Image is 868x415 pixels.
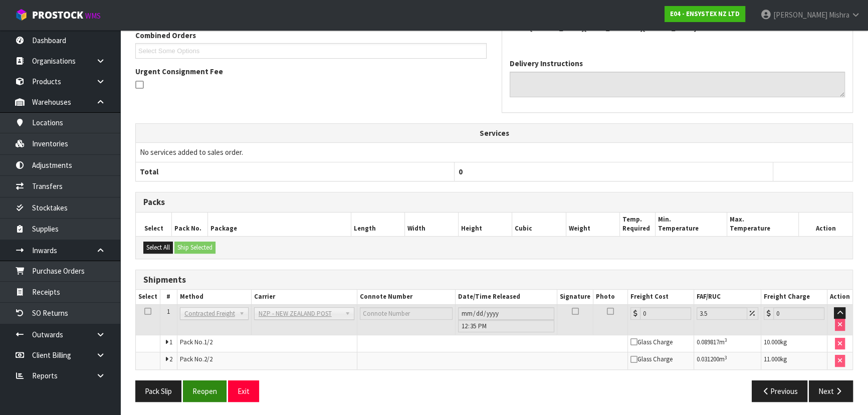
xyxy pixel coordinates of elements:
[761,335,827,352] td: kg
[627,290,694,304] th: Freight Cost
[207,213,351,236] th: Package
[459,167,463,176] span: 0
[135,66,223,77] label: Urgent Consignment Fee
[184,308,235,320] span: Contracted Freight
[404,213,458,236] th: Width
[15,9,28,21] img: cube-alt.png
[557,290,593,304] th: Signature
[697,338,719,346] span: 0.089817
[85,11,101,21] small: WMS
[656,213,727,236] th: Min. Temperature
[764,355,780,363] span: 11.000
[177,352,357,369] td: Pack No.
[143,242,173,254] button: Select All
[764,338,780,346] span: 10.000
[183,380,227,402] button: Reopen
[351,213,404,236] th: Length
[135,30,196,41] label: Combined Orders
[630,338,673,346] span: Glass Charge
[512,213,566,236] th: Cubic
[725,337,727,343] sup: 3
[136,213,172,236] th: Select
[169,355,172,363] span: 2
[167,307,170,316] span: 1
[752,380,808,402] button: Previous
[177,335,357,352] td: Pack No.
[360,307,452,320] input: Connote Number
[160,290,177,304] th: #
[640,307,691,320] input: Freight Cost
[136,124,852,143] th: Services
[725,354,727,361] sup: 3
[761,352,827,369] td: kg
[670,10,740,18] strong: E04 - ENSYSTEX NZ LTD
[761,290,827,304] th: Freight Charge
[694,335,761,352] td: m
[204,338,212,346] span: 1/2
[136,143,852,162] td: No services added to sales order.
[773,10,827,20] span: [PERSON_NAME]
[169,338,172,346] span: 1
[135,380,181,402] button: Pack Slip
[809,380,853,402] button: Next
[694,352,761,369] td: m
[510,58,583,69] label: Delivery Instructions
[630,355,673,363] span: Glass Charge
[510,23,530,32] strong: email
[32,9,83,22] span: ProStock
[172,213,208,236] th: Pack No.
[259,308,341,320] span: NZP - NEW ZEALAND POST
[136,162,455,181] th: Total
[455,290,557,304] th: Date/Time Released
[827,290,852,304] th: Action
[228,380,259,402] button: Exit
[694,290,761,304] th: FAF/RUC
[136,290,160,304] th: Select
[357,290,455,304] th: Connote Number
[665,6,745,22] a: E04 - ENSYSTEX NZ LTD
[697,355,719,363] span: 0.031200
[459,213,512,236] th: Height
[143,197,845,207] h3: Packs
[204,355,212,363] span: 2/2
[251,290,357,304] th: Carrier
[177,290,251,304] th: Method
[697,307,747,320] input: Freight Adjustment
[619,213,656,236] th: Temp. Required
[773,307,824,320] input: Freight Charge
[593,290,628,304] th: Photo
[829,10,849,20] span: Mishra
[566,213,619,236] th: Weight
[143,275,845,285] h3: Shipments
[727,213,799,236] th: Max. Temperature
[174,242,215,254] button: Ship Selected
[799,213,852,236] th: Action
